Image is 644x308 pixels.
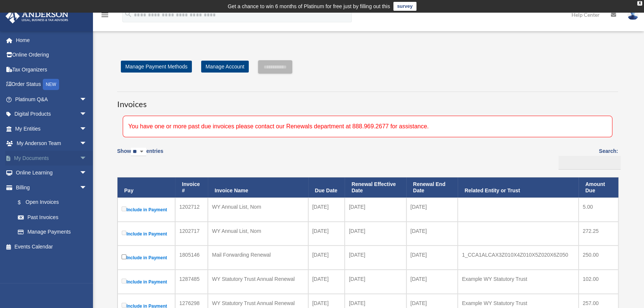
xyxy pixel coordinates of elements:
a: Online Ordering [5,48,98,62]
td: [DATE] [406,246,458,270]
div: NEW [43,79,59,90]
th: Invoice Name: activate to sort column ascending [208,177,308,198]
td: Example WY Statutory Trust [458,270,579,294]
div: Get a chance to win 6 months of Platinum for free just by filling out this [228,2,390,11]
a: Tax Organizers [5,62,98,77]
label: Search: [556,147,618,170]
td: [DATE] [406,198,458,222]
label: Include in Payment [122,229,171,238]
input: Include in Payment [122,231,126,235]
th: Renewal End Date: activate to sort column ascending [406,177,458,198]
a: Events Calendar [5,239,98,254]
div: You have one or more past due invoices please contact our Renewals department at 888.969.2677 for... [123,116,612,137]
td: 272.25 [579,222,618,246]
td: [DATE] [406,270,458,294]
input: Include in Payment [122,254,126,259]
span: arrow_drop_down [80,92,94,107]
a: survey [393,2,416,11]
th: Pay: activate to sort column descending [117,177,175,198]
td: [DATE] [406,222,458,246]
a: Manage Payment Methods [121,61,192,73]
label: Show entries [117,147,163,164]
td: [DATE] [308,246,345,270]
td: [DATE] [345,246,406,270]
span: arrow_drop_down [80,136,94,151]
select: Showentries [131,148,146,156]
td: [DATE] [345,270,406,294]
a: My Documentsarrow_drop_down [5,151,98,166]
td: 1805146 [175,246,208,270]
i: menu [100,10,109,19]
span: arrow_drop_down [80,166,94,181]
input: Include in Payment [122,303,126,308]
td: 1_CCA1ALCAX3Z010X4Z010X5Z020X6Z050 [458,246,579,270]
td: 250.00 [579,246,618,270]
td: 5.00 [579,198,618,222]
a: Billingarrow_drop_down [5,180,94,195]
th: Related Entity or Trust: activate to sort column ascending [458,177,579,198]
a: My Anderson Teamarrow_drop_down [5,136,98,151]
input: Include in Payment [122,279,126,283]
a: $Open Invoices [10,195,91,210]
a: Past Invoices [10,210,94,225]
a: Manage Payments [10,225,94,240]
td: [DATE] [345,222,406,246]
td: [DATE] [308,198,345,222]
div: WY Statutory Trust Annual Renewal [212,274,304,284]
th: Invoice #: activate to sort column ascending [175,177,208,198]
img: Anderson Advisors Platinum Portal [3,9,71,23]
td: 1202717 [175,222,208,246]
th: Due Date: activate to sort column ascending [308,177,345,198]
span: arrow_drop_down [80,121,94,137]
div: WY Annual List, Nom [212,202,304,212]
label: Include in Payment [122,253,171,262]
a: Platinum Q&Aarrow_drop_down [5,92,98,107]
a: My Entitiesarrow_drop_down [5,121,98,136]
h3: Invoices [117,92,618,110]
div: close [637,1,642,6]
td: 1202712 [175,198,208,222]
span: arrow_drop_down [80,151,94,166]
a: Digital Productsarrow_drop_down [5,107,98,122]
div: WY Annual List, Nom [212,226,304,236]
input: Search: [558,156,621,170]
td: [DATE] [308,270,345,294]
a: Order StatusNEW [5,77,98,92]
div: Mail Forwarding Renewal [212,250,304,260]
span: arrow_drop_down [80,180,94,195]
td: 1287485 [175,270,208,294]
i: search [124,10,132,18]
span: $ [22,198,26,207]
img: User Pic [627,9,638,20]
a: Home [5,33,98,48]
th: Amount Due: activate to sort column ascending [579,177,618,198]
input: Include in Payment [122,206,126,211]
span: arrow_drop_down [80,107,94,122]
td: [DATE] [308,222,345,246]
a: Online Learningarrow_drop_down [5,166,98,180]
th: Renewal Effective Date: activate to sort column ascending [345,177,406,198]
label: Include in Payment [122,205,171,214]
label: Include in Payment [122,277,171,286]
td: [DATE] [345,198,406,222]
a: menu [100,13,109,19]
a: Manage Account [201,61,249,73]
